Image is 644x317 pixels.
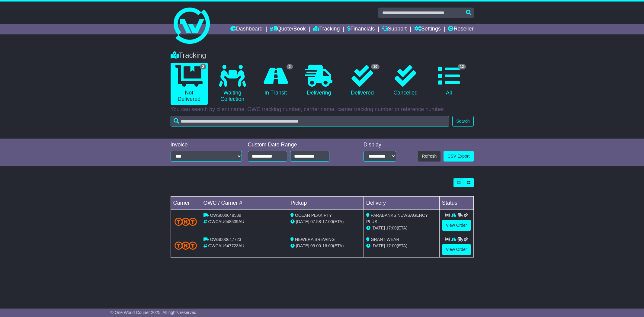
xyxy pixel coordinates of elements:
[366,243,437,249] div: (ETA)
[175,218,197,226] img: TNT_Domestic.png
[171,63,208,105] a: 2 Not Delivered
[230,24,263,34] a: Dashboard
[418,151,441,162] button: Refresh
[439,197,473,210] td: Status
[296,219,309,224] span: [DATE]
[290,219,361,225] div: - (ETA)
[288,197,364,210] td: Pickup
[208,219,244,224] span: OWCAU648539AU
[452,116,473,126] button: Search
[444,151,473,162] a: CSV Export
[442,220,471,231] a: View Order
[296,243,309,248] span: [DATE]
[371,64,379,69] span: 10
[322,243,333,248] span: 16:00
[430,63,467,98] a: 12 All
[295,237,335,242] span: NEWERA BREWING
[344,63,381,98] a: 10 Delivered
[322,219,333,224] span: 17:00
[371,237,399,242] span: GRANT WEAR
[364,142,396,148] div: Display
[175,242,197,250] img: TNT_Domestic.png
[171,197,201,210] td: Carrier
[382,24,407,34] a: Support
[201,197,288,210] td: OWC / Carrier #
[372,226,385,230] span: [DATE]
[414,24,441,34] a: Settings
[270,24,306,34] a: Quote/Book
[210,237,241,242] span: OWS000647723
[310,219,321,224] span: 07:58
[248,142,345,148] div: Custom Date Range
[386,226,397,230] span: 17:00
[111,310,198,315] span: © One World Courier 2025. All rights reserved.
[171,106,474,113] p: You can search by client name, OWC tracking number, carrier name, carrier tracking number or refe...
[208,243,244,248] span: OWCAU647723AU
[372,243,385,248] span: [DATE]
[210,213,241,218] span: OWS000648539
[295,213,332,218] span: OCEAN PEAK PTY
[366,213,428,224] span: PARABANKS NEWSAGENCY PLUS
[214,63,251,105] a: Waiting Collection
[387,63,424,98] a: Cancelled
[458,64,466,69] span: 12
[386,243,397,248] span: 17:00
[171,142,242,148] div: Invoice
[313,24,340,34] a: Tracking
[442,244,471,255] a: View Order
[200,64,206,69] span: 2
[287,64,293,69] span: 2
[310,243,321,248] span: 09:00
[448,24,473,34] a: Reseller
[168,51,477,60] div: Tracking
[347,24,375,34] a: Financials
[257,63,294,98] a: 2 In Transit
[300,63,338,98] a: Delivering
[366,225,437,231] div: (ETA)
[364,197,439,210] td: Delivery
[290,243,361,249] div: - (ETA)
